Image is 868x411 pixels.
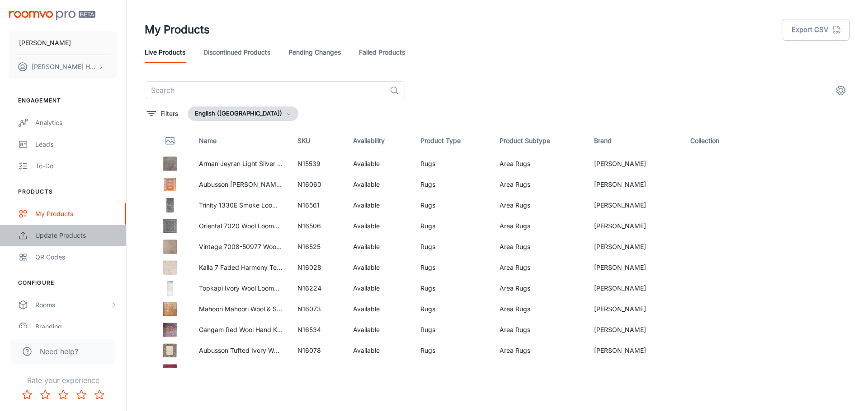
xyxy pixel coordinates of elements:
[346,340,413,361] td: Available
[346,195,413,216] td: Available
[587,299,683,319] td: [PERSON_NAME]
[35,118,117,128] div: Analytics
[35,252,117,262] div: QR Codes
[346,128,413,153] th: Availability
[346,153,413,174] td: Available
[346,257,413,278] td: Available
[492,128,587,153] th: Product Subtype
[492,174,587,195] td: Area Rugs
[492,361,587,382] td: Area Rugs
[9,11,95,20] img: Roomvo PRO Beta
[413,340,493,361] td: Rugs
[413,319,493,340] td: Rugs
[492,195,587,216] td: Area Rugs
[587,257,683,278] td: [PERSON_NAME]
[54,386,72,404] button: Rate 3 star
[413,361,493,382] td: Rugs
[492,153,587,174] td: Area Rugs
[587,195,683,216] td: [PERSON_NAME]
[587,216,683,236] td: [PERSON_NAME]
[832,81,850,99] button: settings
[346,216,413,236] td: Available
[290,319,346,340] td: N16534
[587,153,683,174] td: [PERSON_NAME]
[413,278,493,299] td: Rugs
[9,55,117,79] button: [PERSON_NAME] Help
[18,386,36,404] button: Rate 1 star
[199,263,375,271] a: Kaila 7 Faded Harmony Textured Loomed Rug - 3'3" x 5'0"
[587,361,683,382] td: [PERSON_NAME]
[199,346,395,354] a: Aubusson Tufted Ivory Wool Hand Tufted Indian Rug - 4'0" x 6'0"
[492,236,587,257] td: Area Rugs
[346,319,413,340] td: Available
[199,326,373,333] a: Gangam Red Wool Hand Knotted Indian Rug - 9'0" x 12'0"
[346,236,413,257] td: Available
[359,42,405,63] a: Failed Products
[199,305,405,313] a: Mahoori Mahoori Wool & Silk Hand Knotted Afghan Rug - 3'10" x 5'7"
[492,278,587,299] td: Area Rugs
[19,38,71,48] p: [PERSON_NAME]
[413,299,493,319] td: Rugs
[587,340,683,361] td: [PERSON_NAME]
[145,42,185,63] a: Live Products
[492,257,587,278] td: Area Rugs
[413,153,493,174] td: Rugs
[346,174,413,195] td: Available
[32,62,95,72] p: [PERSON_NAME] Help
[587,174,683,195] td: [PERSON_NAME]
[145,106,180,121] button: filter
[290,236,346,257] td: N16525
[290,195,346,216] td: N16561
[413,216,493,236] td: Rugs
[290,153,346,174] td: N15539
[413,195,493,216] td: Rugs
[492,319,587,340] td: Area Rugs
[290,278,346,299] td: N16224
[346,361,413,382] td: Available
[199,367,371,375] a: [PERSON_NAME] Hand Knotted Afghan Rug - 4'3" x 6'6"
[288,42,341,63] a: Pending Changes
[199,284,380,292] a: Topkapi Ivory Wool Loomed Runner Indian Rug - 2'6" x 10'0"
[587,128,683,153] th: Brand
[290,216,346,236] td: N16506
[35,300,110,310] div: Rooms
[346,278,413,299] td: Available
[145,81,386,99] input: Search
[413,174,493,195] td: Rugs
[413,236,493,257] td: Rugs
[35,209,117,219] div: My Products
[290,299,346,319] td: N16073
[290,361,346,382] td: N16443
[192,128,290,153] th: Name
[9,31,117,55] button: [PERSON_NAME]
[199,160,354,167] a: Arman Jeyran Light Silver Persian Rug - 6'7" x 9'10"
[683,128,751,153] th: Collection
[40,346,78,357] span: Need help?
[35,161,117,171] div: To-do
[492,216,587,236] td: Area Rugs
[782,19,850,41] button: Export CSV
[90,386,108,404] button: Rate 5 star
[35,322,117,332] div: Branding
[203,42,270,63] a: Discontinued Products
[413,128,493,153] th: Product Type
[587,236,683,257] td: [PERSON_NAME]
[188,106,298,121] button: English ([GEOGRAPHIC_DATA])
[346,299,413,319] td: Available
[587,319,683,340] td: [PERSON_NAME]
[492,340,587,361] td: Area Rugs
[290,128,346,153] th: SKU
[145,22,210,38] h1: My Products
[165,135,175,146] svg: Thumbnail
[290,340,346,361] td: N16078
[290,174,346,195] td: N16060
[160,109,178,119] p: Filters
[587,278,683,299] td: [PERSON_NAME]
[7,375,119,386] p: Rate your experience
[492,299,587,319] td: Area Rugs
[199,180,457,188] a: Aubusson [PERSON_NAME]/Ivory Wool Hand Knotted Runner Indian Rug - 2'6" x 10'3"
[72,386,90,404] button: Rate 4 star
[36,386,54,404] button: Rate 2 star
[199,243,390,250] a: Vintage 7008-50977 Wool Loomed Moldovan Rug - 6'7" x 9'10"
[199,201,436,209] a: Trinity 1330E Smoke Loomed [DEMOGRAPHIC_DATA] Runner Rug - 2'3" Runner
